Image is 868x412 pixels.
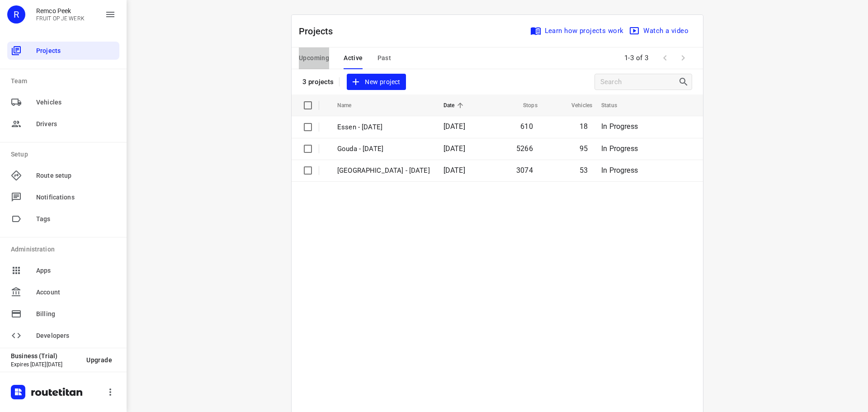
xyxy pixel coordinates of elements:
span: Developers [36,331,116,341]
span: 95 [580,144,588,153]
p: Remco Peek [36,7,85,14]
span: Previous Page [656,49,674,67]
div: Notifications [7,188,119,206]
span: New project [352,76,400,88]
div: Tags [7,210,119,228]
span: Date [443,100,467,111]
div: Developers [7,327,119,345]
p: Business (Trial) [11,352,79,360]
span: Vehicles [560,100,592,111]
span: Upcoming [299,52,329,64]
span: Next Page [674,49,692,67]
span: Name [337,100,363,111]
span: Status [601,100,629,111]
span: Active [344,52,363,64]
div: Projects [7,42,119,60]
span: In Progress [601,122,638,131]
span: [DATE] [443,144,465,153]
div: Drivers [7,115,119,133]
span: Vehicles [36,98,116,107]
div: Account [7,283,119,301]
p: Essen - Monday [337,122,430,133]
span: Drivers [36,119,116,129]
button: Upgrade [79,352,119,368]
span: 1-3 of 3 [621,48,652,68]
div: R [7,5,25,24]
input: Search projects [600,75,678,89]
span: 610 [520,122,533,131]
span: 18 [580,122,588,131]
p: Gouda - Monday [337,144,430,154]
p: FRUIT OP JE WERK [36,15,85,22]
p: Zwolle - Monday [337,166,430,176]
button: New project [347,74,406,90]
span: In Progress [601,144,638,153]
span: Account [36,288,116,297]
div: Route setup [7,166,119,185]
div: Billing [7,305,119,323]
span: Projects [36,46,116,56]
span: Billing [36,309,116,319]
div: Search [678,76,692,87]
span: 3074 [516,166,533,175]
span: Past [377,52,392,64]
span: In Progress [601,166,638,175]
span: Route setup [36,171,116,180]
span: [DATE] [443,122,465,131]
span: 53 [580,166,588,175]
p: Administration [11,245,119,254]
span: Apps [36,266,116,275]
span: Notifications [36,193,116,202]
div: Apps [7,261,119,279]
span: Upgrade [86,356,112,364]
p: Projects [299,24,340,38]
span: 5266 [516,144,533,153]
p: Expires [DATE][DATE] [11,361,79,368]
span: Tags [36,214,116,224]
span: Stops [511,100,538,111]
div: Vehicles [7,93,119,111]
span: [DATE] [443,166,465,175]
p: Setup [11,150,119,159]
p: 3 projects [302,78,334,86]
p: Team [11,76,119,86]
